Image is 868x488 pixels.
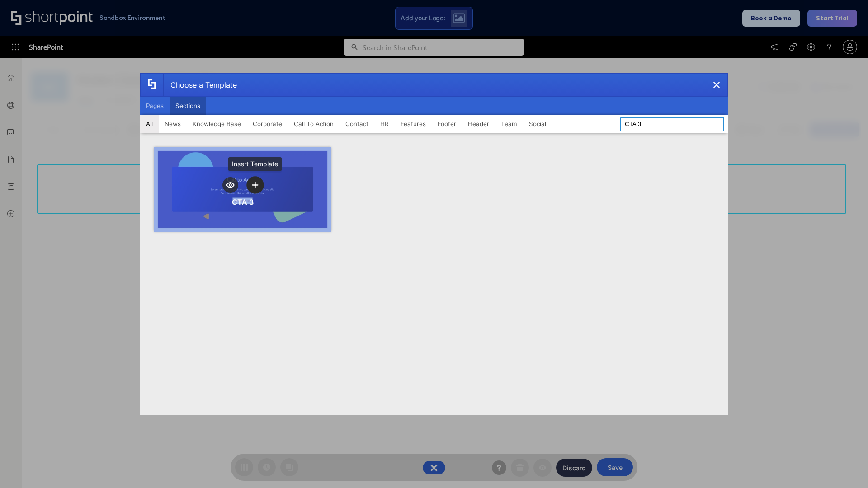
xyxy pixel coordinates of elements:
[163,74,237,96] div: Choose a Template
[232,197,254,206] div: CTA 3
[495,115,523,133] button: Team
[140,97,170,115] button: Pages
[620,117,724,131] input: Search
[187,115,247,133] button: Knowledge Base
[247,115,288,133] button: Corporate
[140,73,728,415] div: template selector
[159,115,187,133] button: News
[823,445,868,488] iframe: Chat Widget
[374,115,395,133] button: HR
[462,115,495,133] button: Header
[288,115,340,133] button: Call To Action
[523,115,552,133] button: Social
[340,115,374,133] button: Contact
[432,115,462,133] button: Footer
[395,115,432,133] button: Features
[140,115,159,133] button: All
[170,97,206,115] button: Sections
